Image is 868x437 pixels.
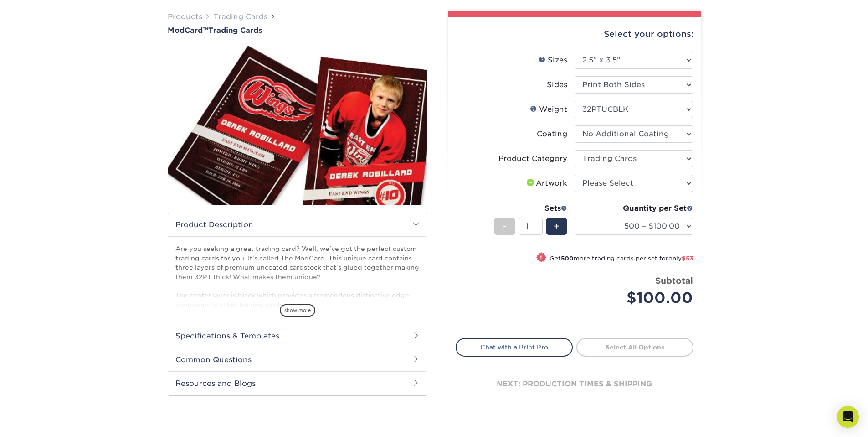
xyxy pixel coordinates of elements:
div: Select your options: [456,17,693,52]
div: Sets [494,203,567,214]
strong: 500 [561,255,574,262]
a: Select All Options [576,338,693,356]
div: Artwork [525,178,567,189]
span: - [503,219,507,233]
span: ! [540,253,542,263]
h2: Specifications & Templates [168,324,427,348]
a: ModCard™Trading Cards [168,26,427,35]
span: only [668,255,693,262]
h1: Trading Cards [168,26,427,35]
span: show more [280,304,315,317]
a: Products [168,12,202,21]
h2: Product Description [168,213,427,236]
a: Chat with a Print Pro [456,338,573,356]
h2: Common Questions [168,348,427,371]
div: $100.00 [581,287,693,309]
div: Product Category [498,153,567,164]
div: Open Intercom Messenger [837,406,859,428]
span: ModCard™ [168,26,208,35]
span: $53 [682,255,693,262]
div: Coating [537,129,567,140]
strong: Subtotal [655,276,693,286]
div: Sides [547,79,567,90]
a: Trading Cards [213,12,267,21]
span: + [554,219,560,233]
div: next: production times & shipping [456,357,693,411]
div: Weight [530,104,567,115]
small: Get more trading cards per set for [550,255,693,264]
p: Are you seeking a great trading card? Well, we've got the perfect custom trading cards for you. I... [175,244,420,309]
div: Sizes [539,55,567,66]
h2: Resources and Blogs [168,371,427,395]
div: Quantity per Set [575,203,693,214]
img: ModCard™ 01 [168,36,427,215]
